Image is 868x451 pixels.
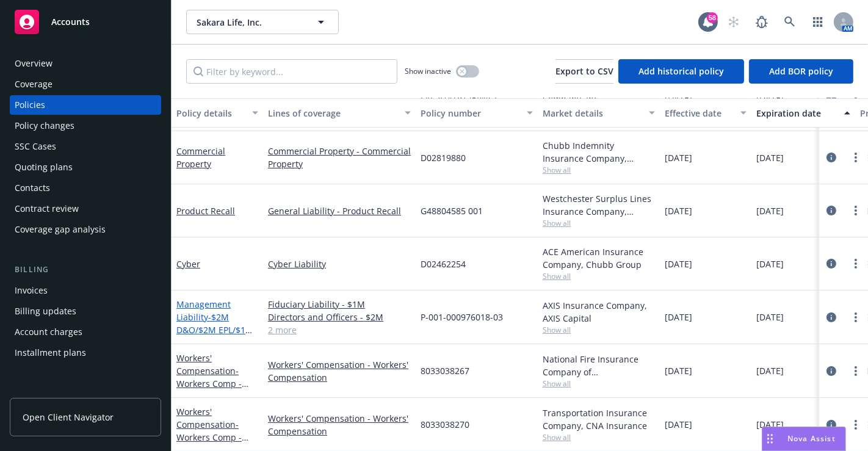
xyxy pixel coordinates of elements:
[15,137,56,156] div: SSC Cases
[848,150,863,165] a: more
[176,298,253,348] a: Management Liability
[618,59,744,84] button: Add historical policy
[10,116,161,135] a: Policy changes
[756,418,784,431] span: [DATE]
[762,427,778,450] div: Drag to move
[15,199,79,218] div: Contract review
[268,107,397,120] div: Lines of coverage
[824,150,839,165] a: circleInformation
[756,107,837,120] div: Expiration date
[543,299,655,325] div: AXIS Insurance Company, AXIS Capital
[15,157,73,177] div: Quoting plans
[10,178,161,198] a: Contacts
[665,204,692,217] span: [DATE]
[421,151,466,164] span: D02819880
[848,310,863,325] a: more
[660,98,751,128] button: Effective date
[665,311,692,323] span: [DATE]
[268,323,411,336] a: 2 more
[750,10,774,34] a: Report a Bug
[15,343,86,363] div: Installment plans
[176,205,235,217] a: Product Recall
[15,301,76,321] div: Billing updates
[787,433,836,444] span: Nova Assist
[762,427,846,451] button: Nova Assist
[197,16,302,29] span: Sakara Life, Inc.
[268,258,411,270] a: Cyber Liability
[543,245,655,271] div: ACE American Insurance Company, Chubb Group
[848,203,863,218] a: more
[176,258,200,270] a: Cyber
[665,258,692,270] span: [DATE]
[824,310,839,325] a: circleInformation
[421,418,469,431] span: 8033038270
[756,258,784,270] span: [DATE]
[186,59,397,84] input: Filter by keyword...
[51,17,90,27] span: Accounts
[848,364,863,378] a: more
[824,256,839,271] a: circleInformation
[824,364,839,378] a: circleInformation
[756,151,784,164] span: [DATE]
[806,10,830,34] a: Switch app
[707,12,718,23] div: 58
[10,157,161,177] a: Quoting plans
[756,204,784,217] span: [DATE]
[421,258,466,270] span: D02462254
[543,325,655,335] span: Show all
[268,358,411,384] a: Workers' Compensation - Workers' Compensation
[543,107,642,120] div: Market details
[665,364,692,377] span: [DATE]
[10,264,161,276] div: Billing
[555,65,613,77] span: Export to CSV
[543,218,655,228] span: Show all
[665,418,692,431] span: [DATE]
[543,139,655,165] div: Chubb Indemnity Insurance Company, Chubb Group
[405,66,451,76] span: Show inactive
[15,74,52,94] div: Coverage
[421,107,519,120] div: Policy number
[10,137,161,156] a: SSC Cases
[538,98,660,128] button: Market details
[268,145,411,170] a: Commercial Property - Commercial Property
[778,10,802,34] a: Search
[421,311,503,323] span: P-001-000976018-03
[15,281,48,300] div: Invoices
[10,387,161,399] div: Tools
[665,151,692,164] span: [DATE]
[15,116,74,135] div: Policy changes
[555,59,613,84] button: Export to CSV
[10,54,161,73] a: Overview
[722,10,746,34] a: Start snowing
[416,98,538,128] button: Policy number
[15,322,82,342] div: Account charges
[176,365,248,402] span: - Workers Comp - AOS
[10,322,161,342] a: Account charges
[172,98,263,128] button: Policy details
[848,256,863,271] a: more
[263,98,416,128] button: Lines of coverage
[268,412,411,438] a: Workers' Compensation - Workers' Compensation
[10,220,161,239] a: Coverage gap analysis
[749,59,853,84] button: Add BOR policy
[176,145,225,170] a: Commercial Property
[543,378,655,389] span: Show all
[10,5,161,39] a: Accounts
[824,203,839,218] a: circleInformation
[268,298,411,311] a: Fiduciary Liability - $1M
[665,107,733,120] div: Effective date
[638,65,724,77] span: Add historical policy
[543,432,655,442] span: Show all
[543,192,655,218] div: Westchester Surplus Lines Insurance Company, Chubb Group
[176,107,245,120] div: Policy details
[421,204,483,217] span: G48804585 001
[10,281,161,300] a: Invoices
[756,311,784,323] span: [DATE]
[769,65,833,77] span: Add BOR policy
[751,98,855,128] button: Expiration date
[848,417,863,432] a: more
[756,364,784,377] span: [DATE]
[10,343,161,363] a: Installment plans
[176,352,242,402] a: Workers' Compensation
[824,417,839,432] a: circleInformation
